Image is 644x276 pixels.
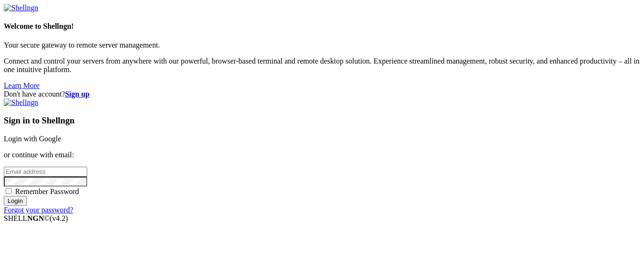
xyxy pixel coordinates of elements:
img: Shellngn [4,4,38,12]
input: Email address [4,167,87,177]
span: 4.2.0 [50,214,68,222]
input: Login [4,196,27,206]
input: Remember Password [6,188,12,194]
span: Remember Password [15,187,79,195]
a: Sign up [65,90,90,98]
a: Learn More [4,81,40,89]
div: Don't have account? [4,90,640,98]
a: Forgot your password? [4,206,73,214]
span: SHELL © [4,214,68,222]
a: Login with Google [4,135,61,143]
p: Connect and control your servers from anywhere with our powerful, browser-based terminal and remo... [4,57,640,74]
b: NGN [27,214,44,222]
p: Your secure gateway to remote server management. [4,41,640,49]
img: Shellngn [4,98,38,107]
h4: Welcome to Shellngn! [4,22,640,31]
p: or continue with email: [4,151,640,159]
h3: Sign in to Shellngn [4,115,640,126]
